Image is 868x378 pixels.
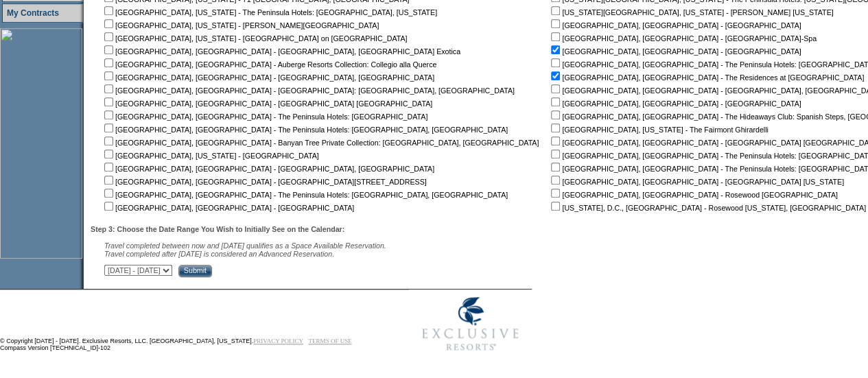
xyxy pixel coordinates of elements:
nobr: [GEOGRAPHIC_DATA], [GEOGRAPHIC_DATA] - Auberge Resorts Collection: Collegio alla Querce [102,60,436,69]
nobr: [GEOGRAPHIC_DATA], [GEOGRAPHIC_DATA] - [GEOGRAPHIC_DATA] [548,99,801,108]
nobr: [GEOGRAPHIC_DATA], [GEOGRAPHIC_DATA] - [GEOGRAPHIC_DATA]-Spa [548,34,817,43]
input: Submit [178,265,212,277]
nobr: [GEOGRAPHIC_DATA], [GEOGRAPHIC_DATA] - [GEOGRAPHIC_DATA] [548,21,801,29]
nobr: [GEOGRAPHIC_DATA], [GEOGRAPHIC_DATA] - [GEOGRAPHIC_DATA][STREET_ADDRESS] [102,178,427,186]
nobr: [GEOGRAPHIC_DATA], [GEOGRAPHIC_DATA] - [GEOGRAPHIC_DATA] [102,204,354,212]
a: TERMS OF USE [309,338,352,344]
img: Exclusive Resorts [409,290,532,358]
nobr: [GEOGRAPHIC_DATA], [GEOGRAPHIC_DATA] - [GEOGRAPHIC_DATA] [US_STATE] [548,178,844,186]
nobr: [GEOGRAPHIC_DATA], [GEOGRAPHIC_DATA] - The Peninsula Hotels: [GEOGRAPHIC_DATA] [102,113,427,121]
a: PRIVACY POLICY [253,338,303,344]
nobr: [GEOGRAPHIC_DATA], [US_STATE] - [GEOGRAPHIC_DATA] on [GEOGRAPHIC_DATA] [102,34,407,43]
nobr: [GEOGRAPHIC_DATA], [GEOGRAPHIC_DATA] - [GEOGRAPHIC_DATA], [GEOGRAPHIC_DATA] [102,73,434,82]
span: Travel completed between now and [DATE] qualifies as a Space Available Reservation. [104,241,386,250]
b: Step 3: Choose the Date Range You Wish to Initially See on the Calendar: [91,225,344,233]
nobr: [GEOGRAPHIC_DATA], [US_STATE] - The Peninsula Hotels: [GEOGRAPHIC_DATA], [US_STATE] [102,8,437,16]
nobr: [GEOGRAPHIC_DATA], [GEOGRAPHIC_DATA] - The Peninsula Hotels: [GEOGRAPHIC_DATA], [GEOGRAPHIC_DATA] [102,191,508,199]
nobr: [GEOGRAPHIC_DATA], [GEOGRAPHIC_DATA] - [GEOGRAPHIC_DATA] [GEOGRAPHIC_DATA] [102,99,432,108]
nobr: [GEOGRAPHIC_DATA], [GEOGRAPHIC_DATA] - Banyan Tree Private Collection: [GEOGRAPHIC_DATA], [GEOGRA... [102,139,539,147]
nobr: [GEOGRAPHIC_DATA], [GEOGRAPHIC_DATA] - The Peninsula Hotels: [GEOGRAPHIC_DATA], [GEOGRAPHIC_DATA] [102,126,508,134]
nobr: [GEOGRAPHIC_DATA], [US_STATE] - The Fairmont Ghirardelli [548,126,768,134]
nobr: [GEOGRAPHIC_DATA], [GEOGRAPHIC_DATA] - [GEOGRAPHIC_DATA] [548,47,801,56]
nobr: [GEOGRAPHIC_DATA], [US_STATE] - [PERSON_NAME][GEOGRAPHIC_DATA] [102,21,379,29]
nobr: [GEOGRAPHIC_DATA], [GEOGRAPHIC_DATA] - [GEOGRAPHIC_DATA], [GEOGRAPHIC_DATA] [102,165,434,173]
nobr: [GEOGRAPHIC_DATA], [GEOGRAPHIC_DATA] - The Residences at [GEOGRAPHIC_DATA] [548,73,864,82]
nobr: [GEOGRAPHIC_DATA], [US_STATE] - [GEOGRAPHIC_DATA] [102,152,319,160]
nobr: Travel completed after [DATE] is considered an Advanced Reservation. [104,250,334,258]
nobr: [GEOGRAPHIC_DATA], [GEOGRAPHIC_DATA] - [GEOGRAPHIC_DATA]: [GEOGRAPHIC_DATA], [GEOGRAPHIC_DATA] [102,86,515,95]
nobr: [GEOGRAPHIC_DATA], [GEOGRAPHIC_DATA] - [GEOGRAPHIC_DATA], [GEOGRAPHIC_DATA] Exotica [102,47,460,56]
nobr: [US_STATE], D.C., [GEOGRAPHIC_DATA] - Rosewood [US_STATE], [GEOGRAPHIC_DATA] [548,204,866,212]
nobr: [GEOGRAPHIC_DATA], [GEOGRAPHIC_DATA] - Rosewood [GEOGRAPHIC_DATA] [548,191,837,199]
a: My Contracts [7,8,59,18]
nobr: [US_STATE][GEOGRAPHIC_DATA], [US_STATE] - [PERSON_NAME] [US_STATE] [548,8,833,16]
